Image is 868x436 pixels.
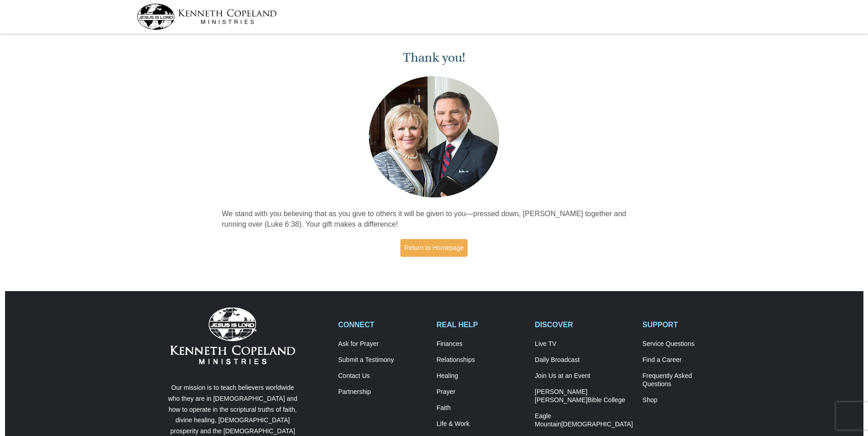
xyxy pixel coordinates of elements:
a: Life & Work [437,420,525,428]
a: Relationships [437,356,525,364]
a: Service Questions [642,340,731,348]
a: Shop [642,396,731,404]
a: Ask for Prayer [338,340,427,348]
a: Return to Homepage [400,239,468,257]
a: Join Us at an Event [535,372,633,380]
a: Prayer [437,388,525,396]
a: Frequently AskedQuestions [642,372,731,388]
img: Kenneth and Gloria [367,74,501,200]
h2: REAL HELP [437,320,525,329]
a: Faith [437,404,525,412]
a: Daily Broadcast [535,356,633,364]
h2: SUPPORT [642,320,731,329]
a: Partnership [338,388,427,396]
h1: Thank you! [222,50,647,65]
p: We stand with you believing that as you give to others it will be given to you—pressed down, [PER... [222,209,647,230]
a: [PERSON_NAME] [PERSON_NAME]Bible College [535,388,633,404]
a: Contact Us [338,372,427,380]
img: Kenneth Copeland Ministries [170,308,295,364]
a: Find a Career [642,356,731,364]
h2: DISCOVER [535,320,633,329]
span: Bible College [588,396,625,404]
a: Submit a Testimony [338,356,427,364]
a: Eagle Mountain[DEMOGRAPHIC_DATA] [535,412,633,429]
a: Finances [437,340,525,348]
span: [DEMOGRAPHIC_DATA] [561,420,633,428]
img: kcm-header-logo.svg [137,4,277,30]
a: Live TV [535,340,633,348]
a: Healing [437,372,525,380]
h2: CONNECT [338,320,427,329]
